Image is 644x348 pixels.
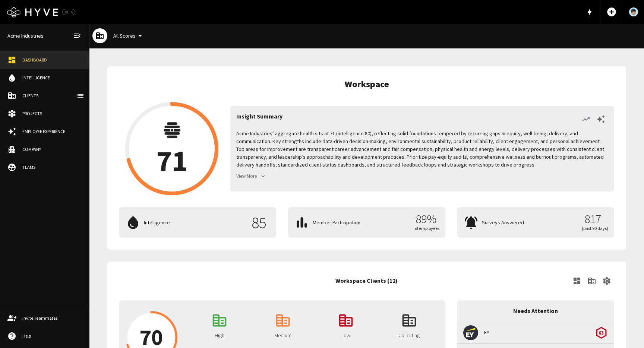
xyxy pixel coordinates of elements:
[119,207,276,238] button: Intelligence85
[584,273,599,288] a: View Clients
[125,102,218,195] button: 71
[7,73,16,82] span: water_drop
[629,7,638,16] img: User Avatar
[603,4,620,20] button: Add
[345,78,389,90] h5: Workspace
[22,315,82,322] div: Invite Teammates
[156,146,187,175] p: 71
[341,332,350,339] p: Low
[4,29,47,43] a: Acme Industries
[236,171,268,182] button: View More
[22,164,82,171] div: Teams
[22,110,82,117] div: Projects
[513,306,558,316] h6: Needs Attention
[236,112,282,127] h6: Insight Summary
[22,128,82,135] div: Employee Experience
[457,322,614,343] a: EY
[22,57,82,63] div: Dashboard
[73,88,88,103] button: client-list
[22,333,82,339] div: Help
[144,219,245,227] p: Intelligence
[248,215,270,230] p: 85
[274,332,291,339] p: Medium
[62,9,75,15] div: BETA
[22,146,82,153] div: Company
[335,276,398,286] h6: Workspace Clients (12)
[22,75,82,81] div: Intelligence
[599,273,614,288] a: View Client Projects
[463,325,478,340] img: ey.com
[125,215,141,230] span: water_drop
[236,130,608,169] p: Acme Industries’ aggregate health sits at 71 (intelligence 80), reflecting solid foundations temp...
[606,7,617,17] span: add_circle
[110,29,148,43] button: All Scores
[594,326,608,339] div: Low
[569,273,584,288] a: View Client Dashboard
[22,92,82,99] div: Clients
[599,329,604,336] p: 63
[484,329,596,336] span: EY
